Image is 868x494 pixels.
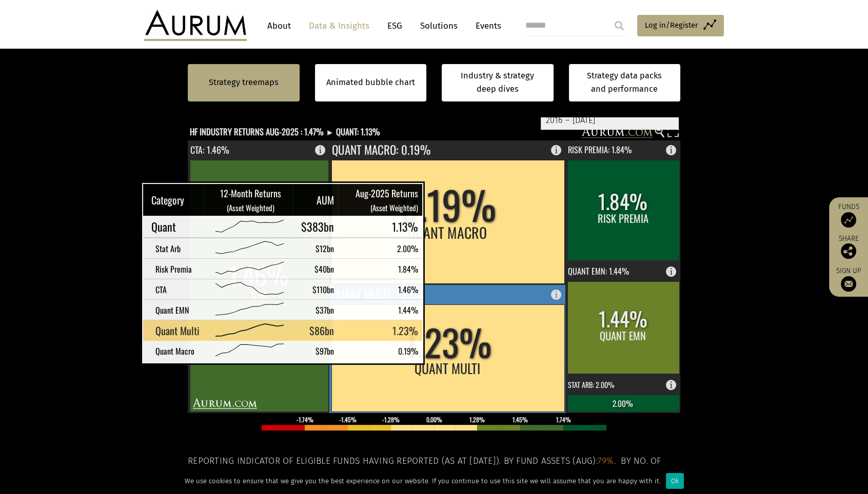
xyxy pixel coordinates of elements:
[304,16,374,35] a: Data & Insights
[609,15,629,36] input: Submit
[188,455,680,482] h5: Reporting indicator of eligible funds having reported (as at [DATE]). By fund assets (Aug): . By ...
[841,243,856,259] img: Share this post
[666,473,684,489] div: Ok
[841,212,856,228] img: Access Funds
[415,16,463,35] a: Solutions
[144,10,247,41] img: Aurum
[834,266,863,292] a: Sign up
[834,235,863,259] div: Share
[262,16,296,35] a: About
[442,64,554,101] a: Industry & strategy deep dives
[382,16,407,35] a: ESG
[470,16,501,35] a: Events
[637,15,724,36] a: Log in/Register
[841,276,856,292] img: Sign up to our newsletter
[209,76,279,89] a: Strategy treemaps
[645,19,698,31] span: Log in/Register
[598,456,614,466] span: 79%
[326,76,415,89] a: Animated bubble chart
[569,64,681,101] a: Strategy data packs and performance
[541,111,679,130] div: 2016 – [DATE]
[834,202,863,228] a: Funds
